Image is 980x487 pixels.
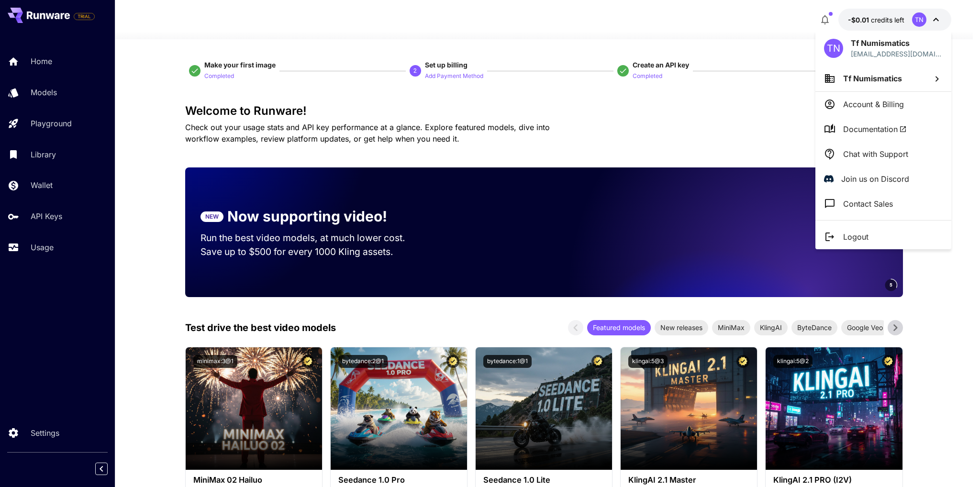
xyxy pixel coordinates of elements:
[843,74,902,83] span: Tf Numismatics
[843,148,908,160] p: Chat with Support
[843,123,907,135] span: Documentation
[824,39,843,58] div: TN
[843,231,869,243] p: Logout
[843,99,904,110] p: Account & Billing
[851,49,943,59] p: [EMAIL_ADDRESS][DOMAIN_NAME]
[843,198,893,210] p: Contact Sales
[815,66,951,91] button: Tf Numismatics
[841,173,909,185] p: Join us on Discord
[851,37,943,49] p: Tf Numismatics
[851,49,943,59] div: contact@tfnumismatics.com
